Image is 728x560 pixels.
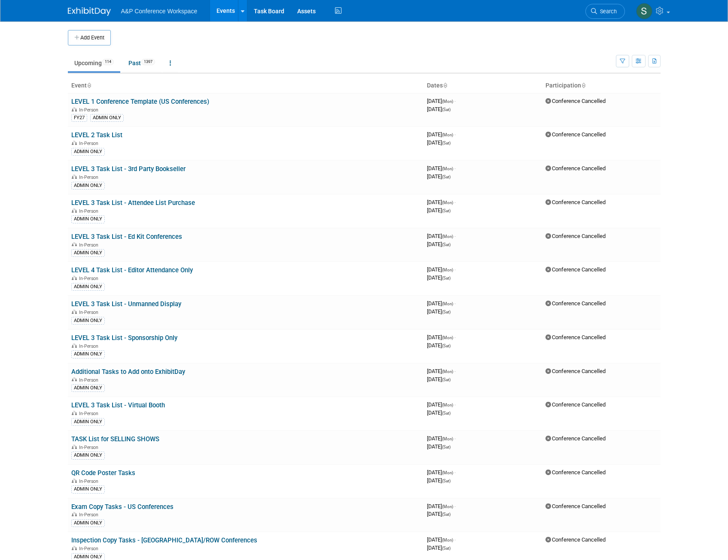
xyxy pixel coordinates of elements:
[79,310,101,315] span: In-Person
[72,512,77,516] img: In-Person Event
[442,437,453,441] span: (Mon)
[427,300,456,307] span: [DATE]
[454,536,456,543] span: -
[427,342,451,349] span: [DATE]
[79,141,101,146] span: In-Person
[71,418,105,426] div: ADMIN ONLY
[442,546,451,551] span: (Sat)
[442,538,453,542] span: (Mon)
[427,241,451,247] span: [DATE]
[545,165,606,172] span: Conference Cancelled
[122,55,161,71] a: Past1397
[102,59,114,65] span: 114
[545,536,606,543] span: Conference Cancelled
[71,452,105,459] div: ADMIN ONLY
[442,504,453,509] span: (Mon)
[71,131,122,139] a: LEVEL 2 Task List
[71,148,105,156] div: ADMIN ONLY
[427,435,456,442] span: [DATE]
[585,4,625,19] a: Search
[79,242,101,248] span: In-Person
[72,276,77,280] img: In-Person Event
[442,141,451,145] span: (Sat)
[427,139,451,146] span: [DATE]
[427,536,456,543] span: [DATE]
[121,8,198,15] span: A&P Conference Workspace
[442,301,453,306] span: (Mon)
[79,377,101,383] span: In-Person
[442,470,453,475] span: (Mon)
[442,99,453,104] span: (Mon)
[71,283,105,291] div: ADMIN ONLY
[427,443,451,450] span: [DATE]
[442,369,453,374] span: (Mon)
[68,7,111,16] img: ExhibitDay
[442,411,451,415] span: (Sat)
[71,199,195,207] a: LEVEL 3 Task List - Attendee List Purchase
[454,300,456,307] span: -
[442,335,453,340] span: (Mon)
[454,401,456,408] span: -
[545,334,606,340] span: Conference Cancelled
[71,334,177,342] a: LEVEL 3 Task List - Sponsorship Only
[427,165,456,172] span: [DATE]
[141,59,155,65] span: 1397
[636,3,652,19] img: Samantha Klein
[442,242,451,247] span: (Sat)
[79,546,101,551] span: In-Person
[442,132,453,137] span: (Mon)
[427,98,456,104] span: [DATE]
[545,401,606,408] span: Conference Cancelled
[427,131,456,138] span: [DATE]
[454,368,456,374] span: -
[72,208,77,213] img: In-Person Event
[545,300,606,307] span: Conference Cancelled
[427,511,451,517] span: [DATE]
[545,266,606,273] span: Conference Cancelled
[71,182,105,190] div: ADMIN ONLY
[72,141,77,145] img: In-Person Event
[443,82,447,89] a: Sort by Start Date
[581,82,585,89] a: Sort by Participation Type
[71,401,165,409] a: LEVEL 3 Task List - Virtual Booth
[427,173,451,180] span: [DATE]
[68,78,423,93] th: Event
[442,175,451,179] span: (Sat)
[545,469,606,476] span: Conference Cancelled
[442,208,451,213] span: (Sat)
[442,479,451,483] span: (Sat)
[71,300,181,308] a: LEVEL 3 Task List - Unmanned Display
[427,233,456,239] span: [DATE]
[454,469,456,476] span: -
[427,376,451,382] span: [DATE]
[79,208,101,214] span: In-Person
[68,55,120,71] a: Upcoming114
[545,503,606,509] span: Conference Cancelled
[454,334,456,340] span: -
[79,445,101,450] span: In-Person
[79,411,101,416] span: In-Person
[71,368,185,376] a: Additional Tasks to Add onto ExhibitDay
[79,512,101,518] span: In-Person
[442,107,451,112] span: (Sat)
[454,98,456,104] span: -
[427,477,451,484] span: [DATE]
[71,114,87,122] div: FY27
[87,82,91,89] a: Sort by Event Name
[442,268,453,272] span: (Mon)
[454,503,456,509] span: -
[427,469,456,476] span: [DATE]
[72,546,77,550] img: In-Person Event
[427,266,456,273] span: [DATE]
[454,435,456,442] span: -
[427,274,451,281] span: [DATE]
[442,310,451,314] span: (Sat)
[72,107,77,111] img: In-Person Event
[454,199,456,205] span: -
[79,343,101,349] span: In-Person
[71,435,159,443] a: TASK List for SELLING SHOWS
[90,114,124,122] div: ADMIN ONLY
[442,445,451,449] span: (Sat)
[71,503,174,511] a: Exam Copy Tasks - US Conferences
[71,266,193,274] a: LEVEL 4 Task List - Editor Attendance Only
